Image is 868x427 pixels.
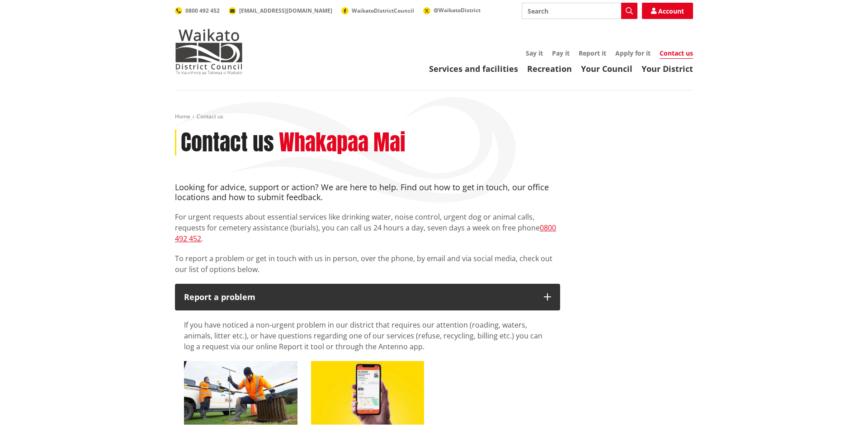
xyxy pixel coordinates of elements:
[434,6,481,14] span: @WaikatoDistrict
[175,7,220,14] a: 0800 492 452
[423,6,481,14] a: @WaikatoDistrict
[579,49,606,57] a: Report it
[175,113,693,121] nav: breadcrumb
[311,361,425,425] img: Antenno
[175,223,556,244] a: 0800 492 452
[175,211,560,244] p: For urgent requests about essential services like drinking water, noise control, urgent dog or an...
[185,7,220,14] span: 0800 492 452
[552,49,570,57] a: Pay it
[197,113,223,120] span: Contact us
[642,3,693,19] a: Account
[175,113,190,120] a: Home
[615,49,651,57] a: Apply for it
[527,63,572,74] a: Recreation
[175,253,560,275] p: To report a problem or get in touch with us in person, over the phone, by email and via social me...
[184,293,535,302] p: Report a problem
[660,49,693,59] a: Contact us
[522,3,637,19] input: Search input
[175,183,560,202] h4: Looking for advice, support or action? We are here to help. Find out how to get in touch, our off...
[581,63,632,74] a: Your Council
[341,7,414,14] a: WaikatoDistrictCouncil
[181,130,274,156] h1: Contact us
[279,130,406,156] h2: Whakapaa Mai
[184,320,542,352] span: If you have noticed a non-urgent problem in our district that requires our attention (roading, wa...
[175,284,560,311] button: Report a problem
[175,29,243,74] img: Waikato District Council - Te Kaunihera aa Takiwaa o Waikato
[184,361,297,425] img: Report it
[642,63,693,74] a: Your District
[229,7,332,14] a: [EMAIL_ADDRESS][DOMAIN_NAME]
[239,7,332,14] span: [EMAIL_ADDRESS][DOMAIN_NAME]
[526,49,543,57] a: Say it
[429,63,518,74] a: Services and facilities
[352,7,414,14] span: WaikatoDistrictCouncil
